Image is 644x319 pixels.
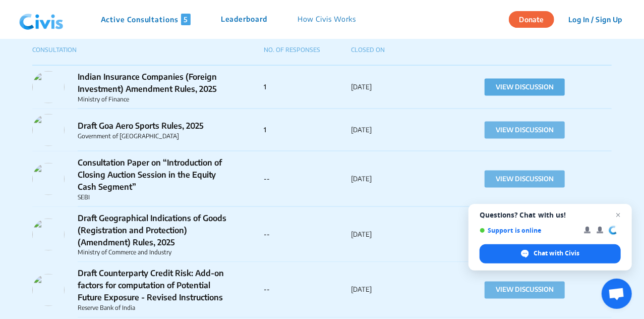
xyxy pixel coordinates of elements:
span: Support is online [480,227,577,234]
span: Questions? Chat with us! [480,211,621,219]
div: Chat with Civis [480,244,621,263]
p: [DATE] [351,174,438,184]
p: Draft Counterparty Credit Risk: Add-on factors for computation of Potential Future Exposure - Rev... [78,268,227,304]
p: Draft Geographical Indications of Goods (Registration and Protection) (Amendment) Rules, 2025 [78,212,227,248]
p: Indian Insurance Companies (Foreign Investment) Amendment Rules, 2025 [78,71,227,95]
div: Open chat [602,279,632,309]
p: Draft Goa Aero Sports Rules, 2025 [78,120,227,132]
p: How Civis Works [298,14,357,25]
p: -- [264,174,351,184]
p: -- [264,230,351,240]
p: SEBI [78,193,227,202]
button: Donate [509,11,554,28]
p: 1 [264,82,351,92]
p: [DATE] [351,285,438,295]
img: wr1mba3wble6xs6iajorg9al0z4x [32,219,65,251]
p: 1 [264,125,351,135]
button: VIEW DISCUSSION [485,122,565,139]
button: VIEW DISCUSSION [485,79,565,96]
p: Leaderboard [221,14,267,25]
p: [DATE] [351,82,438,92]
button: VIEW DISCUSSION [485,282,565,299]
p: NO. OF RESPONSES [264,45,351,55]
img: wr1mba3wble6xs6iajorg9al0z4x [32,71,65,103]
p: -- [264,285,351,295]
a: Donate [509,14,562,24]
img: zzuleu93zrig3qvd2zxvqbhju8kc [32,114,65,146]
span: Close chat [612,209,624,221]
span: 5 [181,14,191,25]
p: Ministry of Commerce and Industry [78,248,227,257]
p: [DATE] [351,125,438,135]
button: VIEW DISCUSSION [485,171,565,188]
p: Consultation Paper on “Introduction of Closing Auction Session in the Equity Cash Segment” [78,156,227,193]
p: Active Consultations [101,14,191,25]
p: CLOSED ON [351,45,438,55]
p: CONSULTATION [32,45,264,55]
img: wr1mba3wble6xs6iajorg9al0z4x [32,163,65,195]
p: Reserve Bank of India [78,304,227,313]
p: [DATE] [351,230,438,240]
img: wr1mba3wble6xs6iajorg9al0z4x [32,274,65,306]
p: Government of [GEOGRAPHIC_DATA] [78,132,227,141]
button: Log In / Sign Up [562,12,629,27]
p: Ministry of Finance [78,95,227,104]
img: navlogo.png [15,5,68,35]
span: Chat with Civis [534,249,579,258]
